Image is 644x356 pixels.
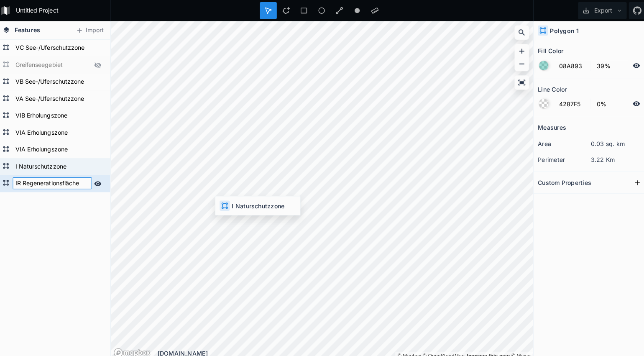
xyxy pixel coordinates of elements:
[74,23,110,37] button: Import
[547,26,576,35] h4: Polygon 1
[18,25,43,34] span: Features
[535,44,560,57] h2: Fill Color
[535,153,588,162] dt: perimeter
[509,349,529,355] a: Maxar
[535,119,563,132] h2: Measures
[535,82,564,95] h2: Line Color
[575,2,623,19] button: Export
[396,349,420,355] a: Mapbox
[535,138,588,146] dt: area
[535,174,588,187] h2: Custom Properties
[588,153,640,162] dd: 3.22 Km
[116,344,153,353] a: Mapbox logo
[465,349,508,355] a: Map feedback
[422,349,463,355] a: OpenStreetMap
[588,138,640,146] dd: 0.03 sq. km
[159,345,531,353] div: [DOMAIN_NAME]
